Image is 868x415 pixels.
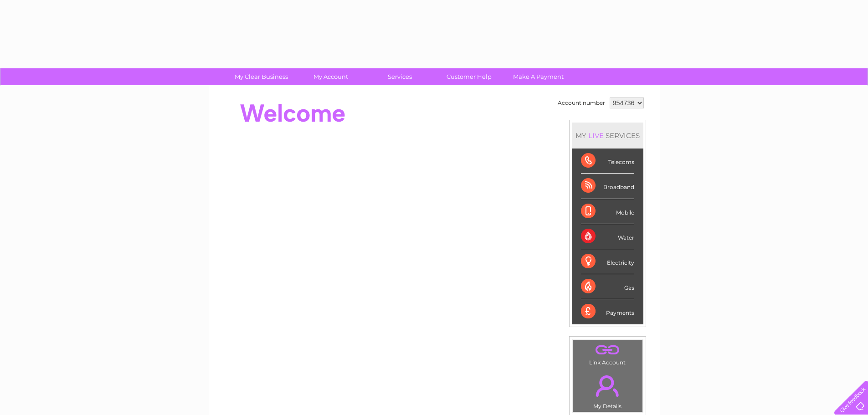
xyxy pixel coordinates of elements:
[581,174,634,199] div: Broadband
[581,199,634,224] div: Mobile
[431,68,507,85] a: Customer Help
[362,68,437,85] a: Services
[555,95,607,111] td: Account number
[575,342,640,358] a: .
[575,370,640,402] a: .
[572,368,643,412] td: My Details
[572,339,643,368] td: Link Account
[581,299,634,324] div: Payments
[572,123,643,149] div: MY SERVICES
[586,131,606,140] div: LIVE
[581,224,634,249] div: Water
[224,68,299,85] a: My Clear Business
[581,249,634,274] div: Electricity
[501,68,576,85] a: Make A Payment
[581,149,634,174] div: Telecoms
[293,68,368,85] a: My Account
[581,274,634,299] div: Gas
